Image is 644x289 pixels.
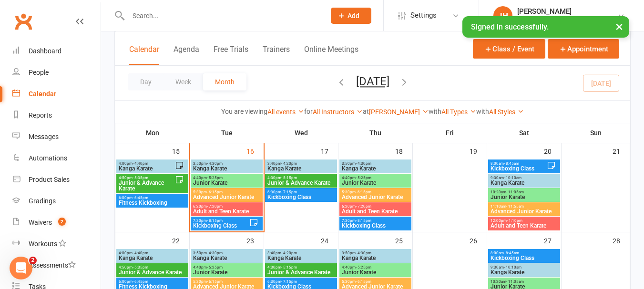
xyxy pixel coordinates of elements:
span: - 5:25pm [207,265,223,269]
span: 4:50pm [118,265,186,269]
span: 9:30am [490,176,558,180]
button: Add [331,8,371,24]
span: Kickboxing Class [193,223,249,229]
span: - 8:15pm [356,219,371,223]
span: 5:30pm [341,190,409,194]
span: - 11:05am [506,190,524,194]
button: Class / Event [473,39,545,59]
span: 4:40pm [341,265,409,269]
th: Fri [413,123,487,143]
span: - 7:15pm [281,279,297,284]
span: Kanga Karate [341,255,409,261]
span: - 11:05am [506,279,524,284]
span: Settings [410,5,437,26]
strong: at [363,108,369,115]
span: - 4:30pm [207,161,223,166]
th: Wed [264,123,338,143]
span: 6:30pm [267,279,335,284]
span: - 5:35pm [133,265,148,269]
span: Kanga Karate [267,255,335,261]
span: Fitness Kickboxing [118,200,186,206]
span: Kanga Karate [118,166,175,171]
div: 25 [395,232,412,248]
span: 5:30pm [193,279,261,284]
input: Search... [125,9,318,22]
div: Dashboard [29,47,61,55]
span: 5:30pm [193,190,261,194]
div: Waivers [29,219,52,226]
strong: with [476,108,489,115]
span: 11:10am [490,204,558,209]
div: Workouts [29,240,57,248]
strong: You are viewing [221,108,267,115]
span: - 5:25pm [356,176,371,180]
div: Gradings [29,197,56,205]
span: Adult and Teen Karate [341,209,409,214]
span: 4:40pm [341,176,409,180]
th: Sat [487,123,562,143]
span: - 7:20pm [207,204,223,209]
a: Workouts [12,233,101,255]
span: 10:20am [490,279,558,284]
span: - 4:40pm [133,251,148,255]
a: Gradings [12,190,101,212]
span: - 4:40pm [133,161,148,166]
span: Add [348,12,359,20]
div: 15 [172,143,189,159]
span: 6:00pm [118,196,186,200]
div: Assessments [29,261,76,269]
span: Kanga Karate [193,255,261,261]
a: Calendar [12,83,101,105]
span: 4:40pm [193,176,261,180]
span: - 4:30pm [356,161,371,166]
span: 4:30pm [267,265,335,269]
a: Product Sales [12,169,101,190]
button: Trainers [263,45,290,65]
span: 4:40pm [193,265,261,269]
span: Junior Karate [341,180,409,186]
a: All events [267,108,304,116]
span: Kanga Karate [118,255,186,261]
span: Junior & Advance Karate [267,269,335,275]
span: 4:00pm [118,251,186,255]
div: 23 [246,232,264,248]
span: 5:30pm [341,279,409,284]
button: Appointment [548,39,619,59]
span: 7:30pm [193,219,249,223]
button: Week [164,73,203,90]
div: 27 [544,232,561,248]
a: Automations [12,148,101,169]
span: - 6:15pm [207,190,223,194]
span: Signed in successfully. [471,22,549,31]
button: Agenda [174,45,199,65]
span: - 10:10am [504,176,521,180]
div: JH [493,6,512,25]
span: - 7:15pm [281,190,297,194]
span: Kanga Karate [490,180,558,186]
a: [PERSON_NAME] [369,108,429,116]
span: Junior & Advance Karate [118,269,186,275]
span: Adult and Teen Karate [193,209,261,214]
a: Messages [12,126,101,148]
span: - 5:15pm [281,176,297,180]
th: Tue [190,123,264,143]
span: 3:50pm [193,251,261,255]
span: - 7:20pm [356,204,371,209]
div: 22 [172,232,189,248]
a: Assessments [12,255,101,276]
th: Thu [338,123,413,143]
span: 6:20pm [341,204,409,209]
button: Online Meetings [304,45,358,65]
span: - 6:45pm [133,196,148,200]
span: - 4:30pm [356,251,371,255]
th: Sun [562,123,630,143]
span: 2 [29,257,37,264]
a: Clubworx [11,10,35,33]
span: Kanga Karate [193,166,261,171]
span: 9:30am [490,265,558,269]
span: - 5:25pm [356,265,371,269]
th: Mon [115,123,190,143]
span: - 8:15pm [207,219,223,223]
span: 6:20pm [193,204,261,209]
span: 3:50pm [193,161,261,166]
